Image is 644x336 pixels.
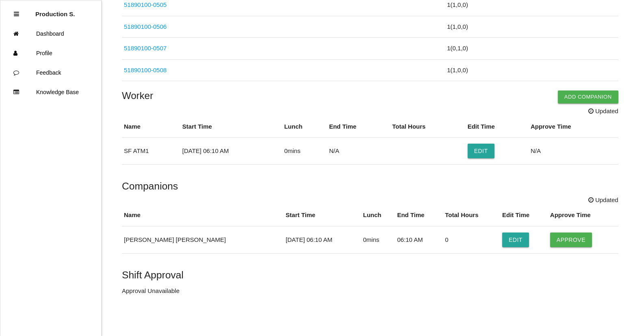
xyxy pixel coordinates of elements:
[284,205,361,226] th: Start Time
[122,286,618,296] p: Approval Unavailable
[361,226,395,253] td: 0 mins
[361,205,395,226] th: Lunch
[0,63,101,82] a: Feedback
[550,233,592,247] button: Approve
[282,116,327,138] th: Lunch
[443,205,500,226] th: Total Hours
[124,45,167,52] a: 51890100-0507
[500,205,548,226] th: Edit Time
[122,205,284,226] th: Name
[548,205,618,226] th: Approve Time
[124,67,167,73] a: 51890100-0508
[0,82,101,102] a: Knowledge Base
[284,226,361,253] td: [DATE] 06:10 AM
[588,196,618,205] span: Updated
[122,116,180,138] th: Name
[122,269,618,280] h5: Shift Approval
[35,4,75,17] p: Production Shifts
[14,4,19,24] div: Close
[122,90,618,101] h4: Worker
[466,116,529,138] th: Edit Time
[588,107,618,116] span: Updated
[468,144,494,158] button: Edit
[282,138,327,165] td: 0 mins
[124,1,167,8] a: 51890100-0505
[558,90,618,103] button: Add Companion
[445,38,618,60] td: 1 ( 0 , 1 , 0 )
[445,16,618,38] td: 1 ( 1 , 0 , 0 )
[327,116,390,138] th: End Time
[327,138,390,165] td: N/A
[390,116,465,138] th: Total Hours
[445,59,618,81] td: 1 ( 1 , 0 , 0 )
[124,23,167,30] a: 51890100-0506
[395,205,443,226] th: End Time
[180,138,282,165] td: [DATE] 06:10 AM
[502,233,529,247] button: Edit
[443,226,500,253] td: 0
[0,43,101,63] a: Profile
[180,116,282,138] th: Start Time
[529,138,618,165] td: N/A
[0,24,101,43] a: Dashboard
[395,226,443,253] td: 06:10 AM
[122,181,618,192] h5: Companions
[122,138,180,165] td: SF ATM1
[529,116,618,138] th: Approve Time
[122,226,284,253] td: [PERSON_NAME] [PERSON_NAME]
